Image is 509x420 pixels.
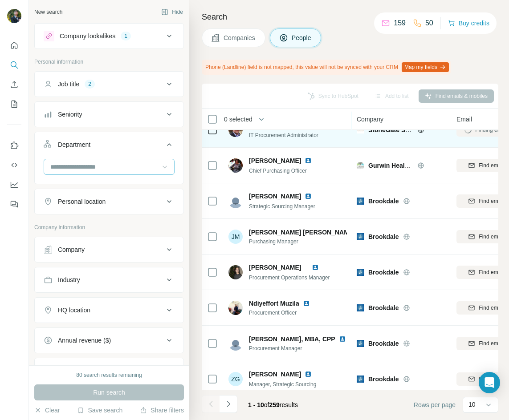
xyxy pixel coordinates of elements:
span: Email [456,115,472,124]
div: Job title [58,80,79,89]
button: Dashboard [7,177,21,193]
span: results [248,401,298,408]
img: Logo of Brookdale [357,269,364,276]
button: Job title2 [35,73,183,95]
div: Company lookalikes [60,32,115,40]
button: Share filters [140,406,184,415]
div: 80 search results remaining [76,371,142,379]
img: Logo of Brookdale [357,198,364,205]
p: 159 [394,18,406,28]
button: Employees (size) [35,360,183,381]
button: Clear [34,406,60,415]
span: Find email [479,304,503,312]
button: Company lookalikes1 [35,25,183,47]
img: LinkedIn logo [305,371,312,378]
img: LinkedIn logo [339,335,346,343]
div: New search [34,8,62,16]
span: Ndiyeffort Muzila [249,299,299,308]
span: Find email [479,233,503,241]
button: Enrich CSV [7,77,21,93]
p: Personal information [34,58,184,66]
div: JM [228,230,243,244]
div: Department [58,140,90,149]
span: Brookdale [368,268,399,277]
span: StoneGate Senior Living [368,126,441,133]
span: [PERSON_NAME] [PERSON_NAME] [249,228,355,237]
img: LinkedIn logo [305,193,312,200]
div: 1 [121,32,131,40]
button: Use Surfe API [7,157,21,173]
span: [PERSON_NAME] [249,264,301,271]
span: Gurwin Healthcare System [368,162,447,169]
button: Save search [77,406,122,415]
button: Navigate to next page [220,395,237,413]
button: Quick start [7,37,21,53]
img: Logo of Brookdale [357,376,364,383]
p: Company information [34,223,184,231]
span: Procurement Operations Manager [249,275,330,281]
button: Seniority [35,104,183,125]
span: 0 selected [224,115,252,124]
button: Annual revenue ($) [35,330,183,351]
span: Company [357,115,383,124]
span: Find email [479,339,503,347]
div: Open Intercom Messenger [479,372,500,393]
div: Annual revenue ($) [58,336,111,345]
span: IT Procurement Administrator [249,132,318,138]
div: Seniority [58,110,82,119]
span: Procurement Manager [249,344,347,352]
button: HQ location [35,299,183,321]
img: Avatar [228,158,243,173]
button: Buy credits [448,17,489,29]
span: Companies [224,33,256,42]
img: LinkedIn logo [312,264,319,271]
div: Phone (Landline) field is not mapped, this value will not be synced with your CRM [202,60,451,75]
span: Find email [479,162,503,170]
span: [PERSON_NAME] [249,370,301,379]
span: Brookdale [368,197,399,206]
div: ZG [228,372,243,386]
button: Hide [155,5,189,19]
span: Find email [479,268,503,276]
span: Strategic Sourcing Manager [249,203,315,210]
div: Industry [58,275,80,284]
img: Avatar [228,194,243,208]
span: of [264,401,269,408]
button: Search [7,57,21,73]
img: Avatar [228,301,243,315]
img: Logo of Brookdale [357,340,364,347]
img: Logo of Brookdale [357,304,364,311]
p: 50 [425,18,433,28]
span: 1 - 10 [248,401,264,408]
span: Brookdale [368,339,399,348]
p: 10 [468,400,476,409]
button: Personal location [35,191,183,212]
span: 259 [269,401,280,408]
button: Use Surfe on LinkedIn [7,137,21,153]
span: Brookdale [368,232,399,241]
span: Brookdale [368,375,399,384]
button: Company [35,239,183,260]
span: Find email [479,197,503,205]
h4: Search [202,11,498,23]
img: Logo of Brookdale [357,233,364,240]
span: [PERSON_NAME] [249,192,301,201]
span: People [292,33,312,42]
span: Manager, Strategic Sourcing [249,381,316,388]
span: Brookdale [368,303,399,312]
button: Department [35,134,183,159]
span: Purchasing Manager [249,238,347,246]
div: 2 [85,80,95,88]
span: [PERSON_NAME], MBA, CPP [249,335,335,343]
span: Chief Purchasing Officer [249,168,307,174]
div: Personal location [58,197,106,206]
img: Avatar [228,265,243,279]
div: HQ location [58,306,90,315]
img: LinkedIn logo [305,157,312,164]
div: Company [58,245,85,254]
button: Industry [35,269,183,291]
span: Rows per page [414,400,456,409]
button: Map my fields [402,62,449,72]
span: [PERSON_NAME] [249,156,301,165]
button: Feedback [7,196,21,212]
